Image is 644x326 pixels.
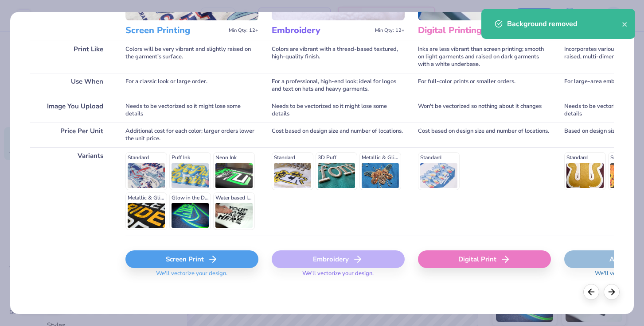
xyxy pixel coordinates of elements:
div: For full-color prints or smaller orders. [418,73,551,98]
h3: Digital Printing [418,25,518,36]
div: Inks are less vibrant than screen printing; smooth on light garments and raised on dark garments ... [418,41,551,73]
div: Colors are vibrant with a thread-based textured, high-quality finish. [272,41,405,73]
div: Embroidery [272,250,405,268]
div: Image You Upload [30,98,112,123]
div: Background removed [507,19,622,29]
div: Print Like [30,41,112,73]
div: Additional cost for each color; larger orders lower the unit price. [125,123,258,147]
span: We'll vectorize your design. [299,270,377,283]
div: Cost based on design size and number of locations. [418,123,551,147]
div: For a classic look or large order. [125,73,258,98]
div: Price Per Unit [30,123,112,147]
div: Needs to be vectorized so it might lose some details [272,98,405,123]
span: Min Qty: 12+ [375,27,405,34]
div: Variants [30,147,112,235]
div: Use When [30,73,112,98]
div: Needs to be vectorized so it might lose some details [125,98,258,123]
div: Cost based on design size and number of locations. [272,123,405,147]
div: Won't be vectorized so nothing about it changes [418,98,551,123]
button: close [622,19,628,29]
span: We'll vectorize your design. [152,270,231,283]
div: Colors will be very vibrant and slightly raised on the garment's surface. [125,41,258,73]
h3: Screen Printing [125,25,225,36]
div: For a professional, high-end look; ideal for logos and text on hats and heavy garments. [272,73,405,98]
span: Min Qty: 12+ [229,27,258,34]
div: Digital Print [418,250,551,268]
h3: Embroidery [272,25,371,36]
div: Screen Print [125,250,258,268]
